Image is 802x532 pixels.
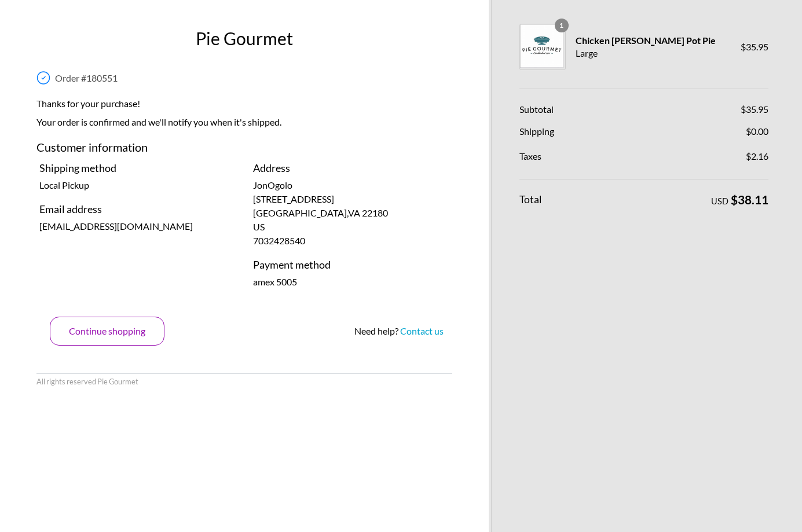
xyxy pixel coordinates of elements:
[39,219,236,233] p: [EMAIL_ADDRESS][DOMAIN_NAME]
[39,178,236,192] p: Local Pickup
[39,160,236,176] h4: Shipping method
[555,19,569,32] span: 1
[50,317,164,346] button: Continue shopping
[354,324,444,338] div: Need help?
[253,160,449,176] h4: Address
[400,325,444,336] a: Contact us
[253,193,334,204] span: [STREET_ADDRESS]
[253,179,292,190] span: JonOgolo
[55,72,118,83] span: Order # 180551
[253,275,449,289] p: amex 5005
[253,235,305,246] span: 7032428540
[253,221,265,232] span: US
[39,201,236,217] h4: Email address
[36,115,452,134] p: Your order is confirmed and we'll notify you when it's shipped.
[34,25,455,52] h1: Pie Gourmet
[362,207,388,218] span: 22180
[520,24,563,68] img: Chicken Curry Pot Pie
[36,138,452,160] h3: Customer information
[36,97,452,115] h2: Thanks for your purchase!
[253,207,388,218] span: [GEOGRAPHIC_DATA] , VA
[253,257,449,273] h4: Payment method
[36,376,138,387] li: All rights reserved Pie Gourmet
